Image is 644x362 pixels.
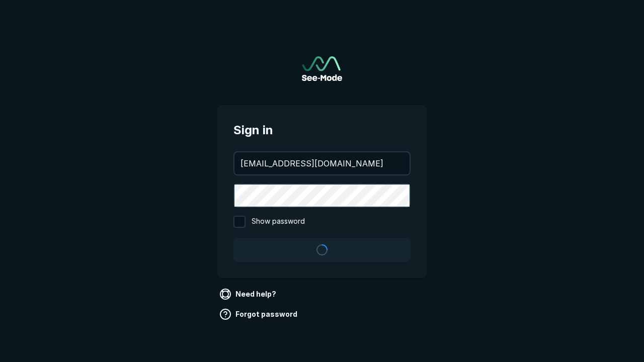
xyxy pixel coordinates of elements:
input: your@email.com [234,152,410,174]
a: Forgot password [217,306,301,322]
a: Need help? [217,286,280,302]
span: Show password [252,216,305,228]
img: See-Mode Logo [302,56,342,81]
a: Go to sign in [302,56,342,81]
span: Sign in [233,121,411,139]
